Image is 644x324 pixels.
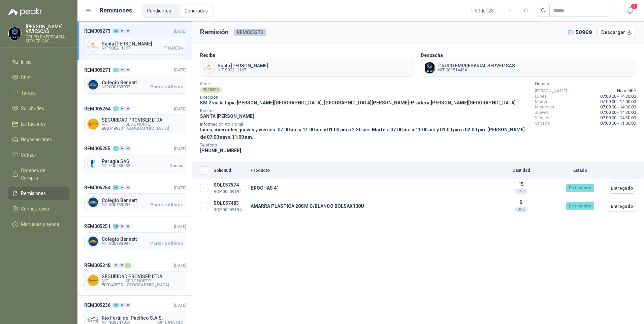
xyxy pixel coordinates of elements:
[119,146,125,151] div: 0
[598,26,636,39] button: Descargar
[608,201,636,212] button: Entregado
[8,164,69,184] a: Órdenes de Compra
[102,159,183,164] span: Perugia SAS
[438,63,515,68] span: GRUPO EMPRESARIAL SERVER SAS
[102,85,130,89] span: NIT 800133997
[102,122,125,130] span: NIT 800149933
[21,74,31,81] span: Chat
[555,162,605,179] th: Estado
[8,133,69,146] a: Negociaciones
[102,46,130,50] span: NIT 900211167
[102,274,183,279] span: SEGURIDAD PROVISER LTDA
[8,27,21,40] img: Company Logo
[21,190,46,197] span: Remisiones
[21,205,51,213] span: Configuración
[8,187,69,200] a: Remisiones
[113,224,119,229] div: 18
[174,29,186,34] span: [DATE]
[84,27,110,35] span: REM005273
[200,109,529,112] span: Recibe
[248,197,487,215] td: AMARRA PLASTICA 20CM C/BLANCO BOLSAX100U
[214,189,245,195] p: RQP-00009194
[119,303,125,307] div: 0
[174,67,186,72] span: [DATE]
[200,53,215,58] b: Recibe
[100,6,132,15] h1: Remisiones
[21,120,46,128] span: Licitaciones
[21,89,36,97] span: Tareas
[8,202,69,215] a: Configuración
[150,203,183,207] span: Portería Alférez
[26,35,69,43] p: GRUPO EMPRESARIAL SERVER SAS
[214,207,245,213] p: RQP-00009194
[200,123,529,126] span: Información Adicional
[617,88,636,94] span: No recibe
[471,5,515,16] div: 1 - 50 de 123
[21,151,36,159] span: Cotizar
[438,68,515,72] span: NIT 901514434
[125,146,131,151] div: 0
[102,203,130,207] span: NIT 800133997
[88,79,99,90] img: Company Logo
[490,200,552,205] p: 5
[218,63,268,68] span: Santa [PERSON_NAME]
[113,29,119,33] div: 2
[248,162,487,179] th: Producto
[84,66,110,74] span: REM005271
[218,68,268,72] span: NIT 900211167
[21,58,32,66] span: Inicio
[113,146,119,151] div: 1
[203,62,215,73] img: Company Logo
[600,104,636,110] span: 07:00:00 - 14:30:00
[8,56,69,68] a: Inicio
[119,106,125,111] div: 0
[119,263,125,268] div: 0
[84,262,110,269] span: REM005248
[119,224,125,229] div: 0
[200,96,529,99] span: Dirección
[125,68,131,72] div: 0
[119,185,125,190] div: 0
[26,24,69,34] p: [PERSON_NAME] VIVIESCAS
[21,105,44,112] span: Solicitudes
[200,100,516,105] span: KM 2 vía la tupia [PERSON_NAME][GEOGRAPHIC_DATA], [GEOGRAPHIC_DATA][PERSON_NAME] - Pradera , [PER...
[424,62,435,73] img: Company Logo
[113,106,119,111] div: 1
[77,139,192,178] a: REM005255100[DATE] Company LogoPerugia SASNIT 900438232Oficina
[88,158,99,169] img: Company Logo
[211,197,248,215] td: SOL057483
[8,71,69,84] a: Chat
[535,99,548,104] span: Martes
[535,110,549,115] span: Jueves
[102,316,183,320] span: Rio Fertil del Pacífico S.A.S.
[179,5,213,17] a: Generadas
[174,263,186,268] span: [DATE]
[535,121,550,126] span: Sábado
[600,110,636,115] span: 07:00:00 - 14:30:00
[174,106,186,111] span: [DATE]
[102,80,183,85] span: Colegio Bennett
[88,40,99,51] img: Company Logo
[600,99,636,104] span: 07:00:00 - 14:00:00
[113,303,119,307] div: 2
[535,88,567,94] span: [PERSON_NAME]
[8,87,69,99] a: Tareas
[8,218,69,231] a: Manuales y ayuda
[88,119,99,130] img: Company Logo
[125,122,183,130] span: SEDE NORTE-[GEOGRAPHIC_DATA]
[88,236,99,247] img: Company Logo
[102,198,183,203] span: Colegio Bennett
[535,115,549,121] span: Viernes
[88,197,99,208] img: Company Logo
[125,29,131,33] div: 0
[141,5,176,17] a: Pendientes
[541,8,546,13] span: search
[174,146,186,151] span: [DATE]
[113,185,119,190] div: 6
[21,167,63,182] span: Órdenes de Compra
[200,143,529,147] span: Teléfono
[113,263,119,268] div: 0
[125,263,131,268] div: 1
[125,224,131,229] div: 0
